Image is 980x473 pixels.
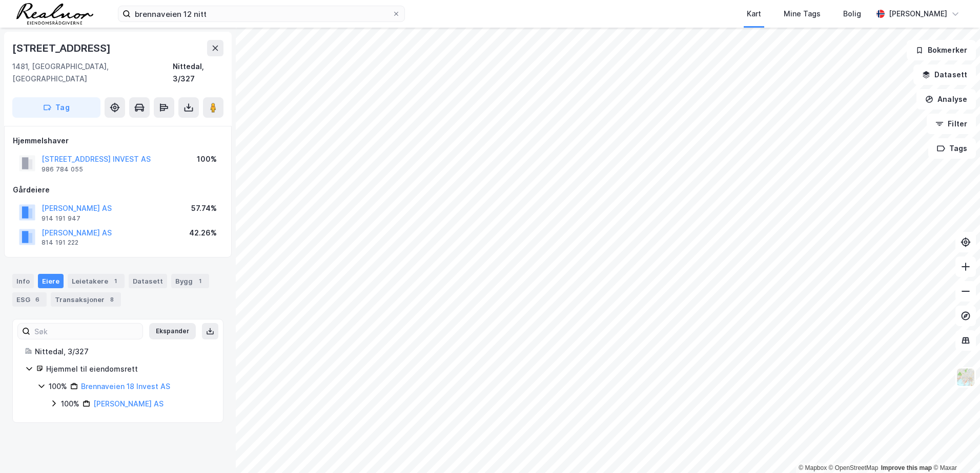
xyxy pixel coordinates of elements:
[799,464,827,471] a: Mapbox
[907,40,976,60] button: Bokmerker
[929,424,980,473] div: Kontrollprogram for chat
[913,64,976,85] button: Datasett
[42,165,83,174] div: 986 784 055
[195,276,205,286] div: 1
[927,114,976,134] button: Filter
[956,368,975,387] img: Z
[35,346,211,358] div: Nittedal, 3/327
[173,60,223,85] div: Nittedal, 3/327
[747,8,761,20] div: Kart
[42,239,78,247] div: 814 191 222
[107,294,117,305] div: 8
[12,40,113,56] div: [STREET_ADDRESS]
[784,8,821,20] div: Mine Tags
[197,153,217,165] div: 100%
[881,464,932,471] a: Improve this map
[171,274,209,288] div: Bygg
[13,135,223,147] div: Hjemmelshaver
[843,8,861,20] div: Bolig
[68,274,125,288] div: Leietakere
[129,274,167,288] div: Datasett
[110,276,120,286] div: 1
[16,3,93,25] img: realnor-logo.934646d98de889bb5806.png
[13,184,223,196] div: Gårdeiere
[12,97,100,118] button: Tag
[829,464,879,471] a: OpenStreetMap
[928,138,976,159] button: Tags
[38,274,64,288] div: Eiere
[51,292,121,307] div: Transaksjoner
[42,214,80,223] div: 914 191 947
[191,202,217,214] div: 57.74%
[46,363,211,375] div: Hjemmel til eiendomsrett
[916,89,976,110] button: Analyse
[149,323,196,339] button: Ekspander
[61,398,79,410] div: 100%
[32,294,43,305] div: 6
[49,380,67,393] div: 100%
[12,292,47,307] div: ESG
[30,324,142,339] input: Søk
[12,60,173,85] div: 1481, [GEOGRAPHIC_DATA], [GEOGRAPHIC_DATA]
[929,424,980,473] iframe: Chat Widget
[889,8,947,20] div: [PERSON_NAME]
[81,382,170,391] a: Brennaveien 18 Invest AS
[131,6,392,21] input: Søk på adresse, matrikkel, gårdeiere, leietakere eller personer
[12,274,34,288] div: Info
[189,227,217,239] div: 42.26%
[93,399,164,408] a: [PERSON_NAME] AS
